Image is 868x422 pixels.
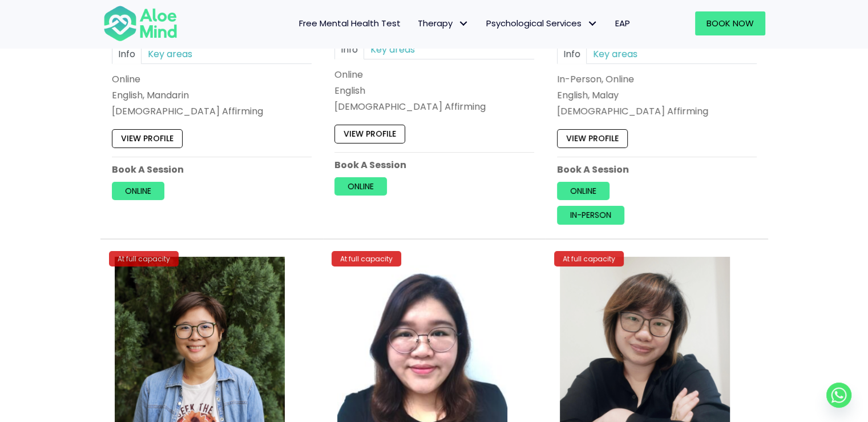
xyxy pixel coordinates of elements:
[557,162,757,176] p: Book A Session
[584,15,601,32] span: Psychological Services: submenu
[557,105,757,118] div: [DEMOGRAPHIC_DATA] Affirming
[112,182,164,200] a: Online
[418,17,469,29] span: Therapy
[607,11,639,35] a: EAP
[112,105,312,118] div: [DEMOGRAPHIC_DATA] Affirming
[334,84,534,97] p: English
[364,39,421,59] a: Key areas
[192,11,639,35] nav: Menu
[557,206,624,224] a: In-person
[826,383,851,408] a: Whatsapp
[334,125,405,143] a: View profile
[557,129,628,148] a: View profile
[557,182,609,200] a: Online
[554,251,624,266] div: At full capacity
[112,72,312,85] div: Online
[557,43,587,63] a: Info
[334,100,534,113] div: [DEMOGRAPHIC_DATA] Affirming
[109,251,179,266] div: At full capacity
[334,39,364,59] a: Info
[695,11,765,35] a: Book Now
[112,162,312,176] p: Book A Session
[557,72,757,85] div: In-Person, Online
[478,11,607,35] a: Psychological ServicesPsychological Services: submenu
[409,11,478,35] a: TherapyTherapy: submenu
[332,251,401,266] div: At full capacity
[112,129,183,148] a: View profile
[455,15,472,32] span: Therapy: submenu
[557,89,757,102] p: English, Malay
[112,43,142,63] a: Info
[615,17,630,29] span: EAP
[587,43,644,63] a: Key areas
[706,17,754,29] span: Book Now
[142,43,199,63] a: Key areas
[334,67,534,81] div: Online
[299,17,401,29] span: Free Mental Health Test
[112,89,312,102] p: English, Mandarin
[290,11,409,35] a: Free Mental Health Test
[103,5,177,42] img: Aloe mind Logo
[334,177,387,195] a: Online
[486,17,598,29] span: Psychological Services
[334,158,534,171] p: Book A Session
